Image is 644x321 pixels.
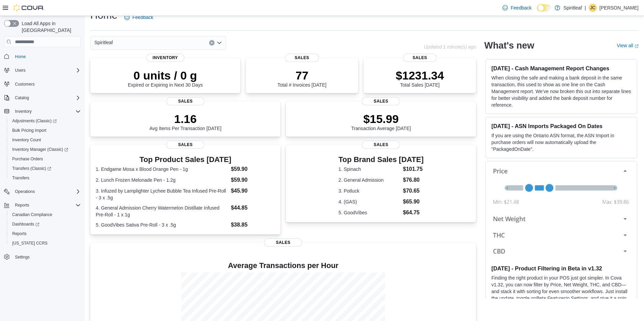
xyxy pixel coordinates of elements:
span: Purchase Orders [10,155,81,163]
h3: [DATE] - Product Filtering in Beta in v1.32 [491,265,631,272]
input: Dark Mode [537,4,551,12]
span: Inventory Manager (Classic) [10,145,81,154]
button: Users [12,66,28,74]
dd: $45.90 [231,187,275,195]
a: Feedback [122,11,156,24]
h3: [DATE] - ASN Imports Packaged On Dates [491,123,631,129]
a: View allExternal link [617,43,639,48]
p: 1.16 [149,112,221,126]
button: Reports [1,200,84,210]
svg: External link [634,44,639,48]
span: Inventory Count [10,136,81,144]
button: Home [1,51,84,61]
p: $15.99 [351,112,411,126]
p: | [585,4,586,12]
span: Inventory [15,109,32,114]
button: [US_STATE] CCRS [7,238,84,248]
a: Canadian Compliance [10,211,55,219]
a: Transfers [10,174,32,182]
span: Sales [166,97,204,105]
button: Inventory [1,107,84,116]
a: Feedback [500,1,534,15]
dd: $38.85 [231,221,275,229]
a: Adjustments (Classic) [10,117,59,125]
div: Expired or Expiring in Next 30 Days [128,69,203,88]
a: Inventory Count [10,136,44,144]
a: Reports [10,230,29,238]
span: Transfers [10,174,81,182]
span: Inventory Count [12,137,41,143]
div: Total Sales [DATE] [396,69,444,88]
p: 0 units / 0 g [128,69,203,82]
dt: 2. General Admission [338,177,400,183]
span: Customers [12,80,81,88]
span: Purchase Orders [12,156,43,162]
a: Customers [12,80,37,88]
span: Bulk Pricing Import [12,128,47,133]
span: Adjustments (Classic) [12,118,57,124]
button: Operations [1,187,84,196]
a: Home [12,53,29,61]
a: Inventory Manager (Classic) [10,145,71,154]
em: Beta Features [536,296,566,301]
dd: $64.75 [403,209,424,217]
span: Spiritleaf [94,38,113,47]
span: Inventory [146,54,184,62]
dt: 5. GoodVibes Sativa Pre-Roll - 3 x .5g [96,221,228,228]
span: Home [12,52,81,60]
button: Settings [1,252,84,262]
span: Feedback [132,14,153,21]
span: Adjustments (Classic) [10,117,81,125]
p: If you are using the Ontario ASN format, the ASN Import in purchase orders will now automatically... [491,132,631,153]
a: Adjustments (Classic) [7,116,84,126]
span: JC [590,4,595,12]
button: Bulk Pricing Import [7,126,84,135]
span: Reports [15,202,29,208]
button: Reports [7,229,84,238]
dd: $76.80 [403,176,424,184]
span: Load All Apps in [GEOGRAPHIC_DATA] [19,20,81,34]
p: 77 [277,69,326,82]
h3: Top Brand Sales [DATE] [338,156,424,164]
span: Bulk Pricing Import [10,126,81,135]
span: Settings [12,253,81,261]
dd: $59.90 [231,165,275,173]
p: When closing the safe and making a bank deposit in the same transaction, this used to show as one... [491,74,631,108]
span: Customers [15,82,35,87]
span: Catalog [12,94,81,102]
p: [PERSON_NAME] [600,4,639,12]
span: Operations [12,188,81,196]
p: Updated 1 minute(s) ago [424,44,476,50]
button: Transfers [7,173,84,183]
span: Washington CCRS [10,239,81,247]
span: Users [12,66,81,74]
dt: 1. Endgame Mosa x Blood Orange Pen - 1g [96,166,228,173]
button: Users [1,66,84,75]
a: Bulk Pricing Import [10,126,49,135]
span: Users [15,68,25,73]
span: Sales [362,97,400,105]
span: Reports [12,231,26,236]
dt: 4. (GAS) [338,198,400,205]
span: Reports [12,201,81,209]
span: [US_STATE] CCRS [12,240,48,246]
span: Home [15,54,26,59]
span: Settings [15,254,30,260]
dt: 3. Infuzed by Lamplighter Lychee Bubble Tea Infused Pre-Roll - 3 x .5g [96,188,228,201]
span: Reports [10,230,81,238]
button: Canadian Compliance [7,210,84,219]
span: Canadian Compliance [10,211,81,219]
dt: 2. Lunch Frozen Melonade Pen - 1.2g [96,177,228,183]
dt: 5. GoodVibes [338,209,400,216]
div: Total # Invoices [DATE] [277,69,326,88]
dt: 4. General Admission Cherry Watermelon Distillate Infused Pre-Roll - 1 x 1g [96,204,228,218]
button: Inventory [12,107,34,115]
div: Transaction Average [DATE] [351,112,411,131]
a: Purchase Orders [10,155,46,163]
button: Clear input [209,40,215,46]
nav: Complex example [4,49,81,280]
span: Catalog [15,95,29,101]
button: Operations [12,188,38,196]
h3: [DATE] - Cash Management Report Changes [491,65,631,72]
